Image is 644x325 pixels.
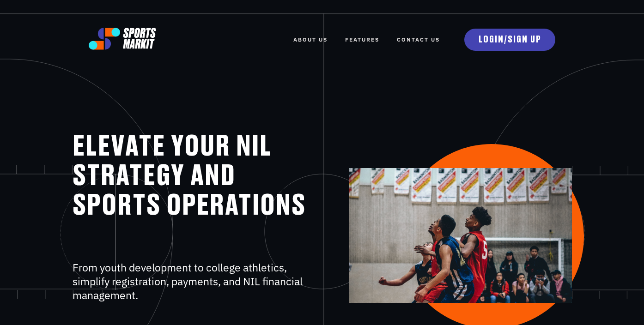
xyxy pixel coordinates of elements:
span: From youth development to college athletics, simplify registration, payments, and NIL financial m... [73,260,303,302]
a: Contact Us [397,30,440,50]
h1: ELEVATE YOUR NIL STRATEGY AND SPORTS OPERATIONS [73,132,312,221]
a: FEATURES [345,30,379,50]
img: logo [89,28,156,50]
a: ABOUT US [293,30,328,50]
a: LOGIN/SIGN UP [464,29,555,51]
